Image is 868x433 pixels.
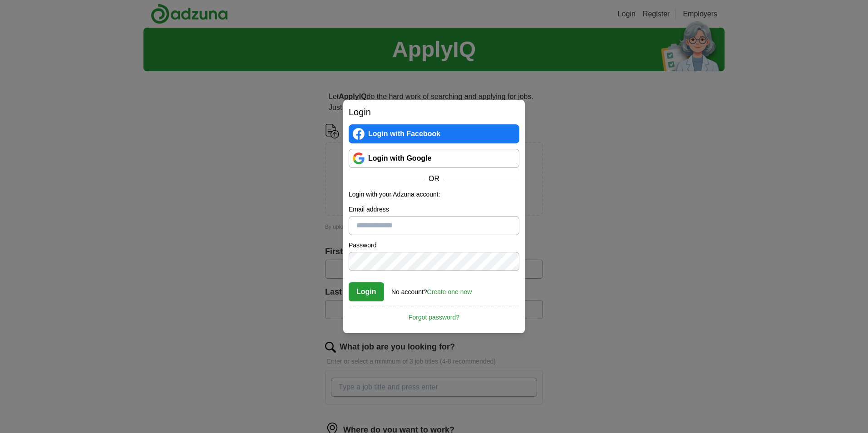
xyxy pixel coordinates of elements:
label: Password [349,241,519,250]
a: Forgot password? [349,307,519,322]
a: Create one now [427,288,472,295]
div: No account? [391,282,472,297]
span: OR [423,173,445,184]
a: Login with Facebook [349,124,519,143]
h2: Login [349,105,519,119]
p: Login with your Adzuna account: [349,190,519,199]
button: Login [349,282,384,301]
label: Email address [349,205,519,214]
a: Login with Google [349,149,519,168]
